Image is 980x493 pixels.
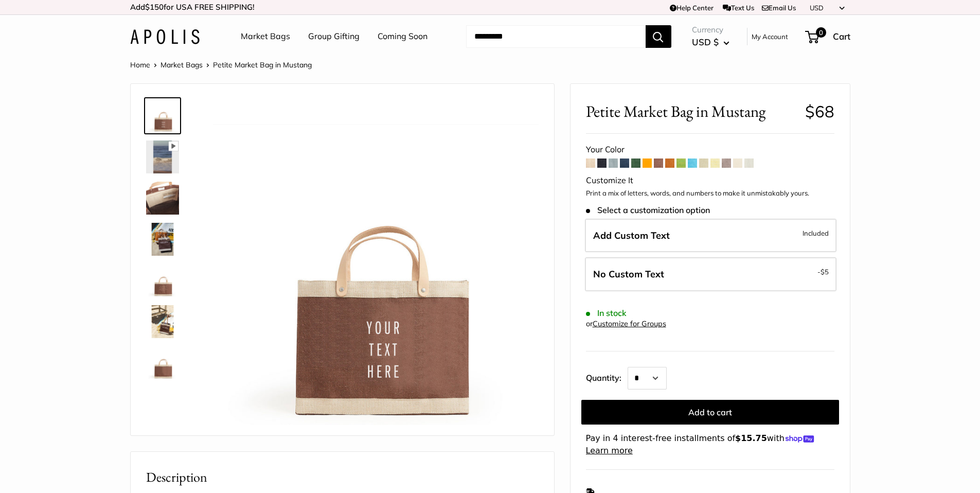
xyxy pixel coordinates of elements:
[821,268,829,276] span: $5
[723,4,754,12] a: Text Us
[241,29,290,44] a: Market Bags
[805,101,834,121] span: $68
[146,305,179,338] img: Petite Market Bag in Mustang
[692,37,719,47] span: USD $
[593,230,670,241] span: Add Custom Text
[810,4,824,12] span: USD
[692,34,729,50] button: USD $
[585,219,836,253] label: Add Custom Text
[646,25,671,48] button: Search
[586,317,666,331] div: or
[130,29,200,44] img: Apolis
[586,308,627,318] span: In stock
[144,221,181,258] a: Petite Market Bag in Mustang
[585,257,836,291] label: Leave Blank
[586,102,797,121] span: Petite Market Bag in Mustang
[146,99,179,132] img: Petite Market Bag in Mustang
[146,182,179,215] img: Petite Market Bag in Mustang
[146,140,179,173] img: Petite Market Bag in Mustang
[130,60,150,69] a: Home
[161,60,203,69] a: Market Bags
[146,467,539,487] h2: Description
[586,142,834,157] div: Your Color
[586,364,628,390] label: Quantity:
[213,60,312,69] span: Petite Market Bag in Mustang
[144,344,181,381] a: Petite Market Bag in Mustang
[593,319,666,328] a: Customize for Groups
[466,25,646,48] input: Search...
[692,23,729,37] span: Currency
[803,227,829,239] span: Included
[308,29,360,44] a: Group Gifting
[670,4,714,12] a: Help Center
[145,2,164,12] span: $150
[762,4,796,12] a: Email Us
[146,346,179,379] img: Petite Market Bag in Mustang
[806,28,850,45] a: 0 Cart
[586,173,834,188] div: Customize It
[144,262,181,299] a: Petite Market Bag in Mustang
[144,180,181,217] a: Petite Market Bag in Mustang
[378,29,427,44] a: Coming Soon
[752,30,788,43] a: My Account
[144,303,181,340] a: Petite Market Bag in Mustang
[146,264,179,297] img: Petite Market Bag in Mustang
[586,205,710,215] span: Select a customization option
[593,268,664,280] span: No Custom Text
[833,31,850,42] span: Cart
[815,27,826,38] span: 0
[213,99,539,425] img: Petite Market Bag in Mustang
[146,223,179,256] img: Petite Market Bag in Mustang
[144,97,181,134] a: Petite Market Bag in Mustang
[581,400,839,425] button: Add to cart
[817,266,829,278] span: -
[144,138,181,175] a: Petite Market Bag in Mustang
[586,188,834,199] p: Print a mix of letters, words, and numbers to make it unmistakably yours.
[130,58,312,72] nav: Breadcrumb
